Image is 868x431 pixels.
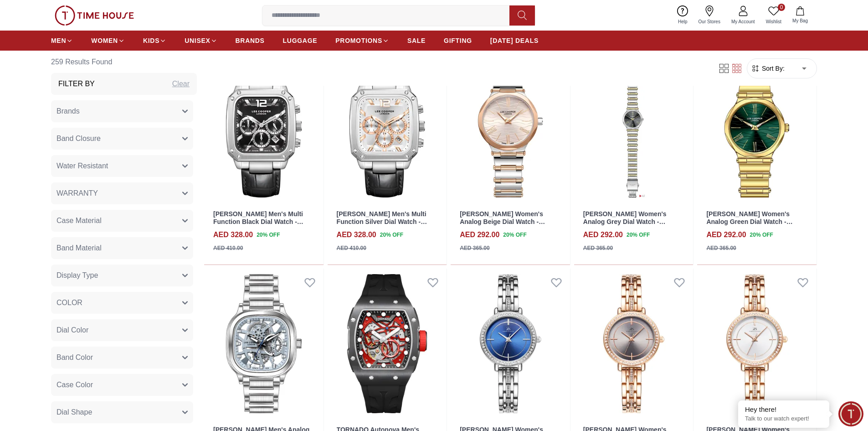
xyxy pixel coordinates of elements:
[673,4,693,27] a: Help
[745,415,822,423] p: Talk to our watch expert!
[407,32,426,49] a: SALE
[204,269,324,419] img: Lee Cooper Men's Analog Blue Dial Watch - LC07974.300
[762,18,785,25] span: Wishlist
[51,265,193,286] button: Display Type
[56,106,80,117] span: Brands
[56,161,108,171] span: Water Resistant
[51,128,193,150] button: Band Closure
[56,215,102,226] span: Case Material
[695,18,724,25] span: Our Stores
[407,36,426,45] span: SALE
[787,5,813,26] button: My Bag
[745,405,822,414] div: Hey there!
[706,244,736,252] div: AED 365.00
[337,210,427,233] a: [PERSON_NAME] Men's Multi Function Silver Dial Watch - LC08184.331
[143,36,159,45] span: KIDS
[760,64,785,73] span: Sort By:
[451,52,570,203] img: Lee Cooper Women's Analog Beige Dial Watch - LC08000.560
[328,269,447,419] img: TORNADO Autonova Men's Automatic Red Dial Watch - T24302-XSBB
[55,5,134,26] img: ...
[185,32,217,49] a: UNISEX
[335,32,389,49] a: PROMOTIONS
[490,32,539,49] a: [DATE] DEALS
[444,32,472,49] a: GIFTING
[490,36,539,45] span: [DATE] DEALS
[236,36,265,45] span: BRANDS
[283,36,318,45] span: LUGGAGE
[335,36,382,45] span: PROMOTIONS
[56,407,92,418] span: Dial Shape
[728,18,759,25] span: My Account
[56,188,98,199] span: WARRANTY
[337,244,366,252] div: AED 410.00
[51,51,197,73] h6: 259 Results Found
[257,231,280,239] span: 20 % OFF
[51,292,193,314] button: COLOR
[91,32,125,49] a: WOMEN
[380,231,403,239] span: 20 % OFF
[51,374,193,396] button: Case Color
[760,4,787,27] a: 0Wishlist
[91,36,118,45] span: WOMEN
[574,269,693,419] img: Kenneth Scott Women's Analog Grey Dial Watch - K23532-RBKX
[51,210,193,232] button: Case Material
[51,36,66,45] span: MEN
[51,32,73,49] a: MEN
[56,270,98,281] span: Display Type
[51,401,193,423] button: Dial Shape
[706,229,746,240] h4: AED 292.00
[172,78,190,89] div: Clear
[204,52,324,203] img: Lee Cooper Men's Multi Function Black Dial Watch - LC08184.351
[56,133,101,144] span: Band Closure
[51,182,193,204] button: WARRANTY
[750,231,773,239] span: 20 % OFF
[627,231,650,239] span: 20 % OFF
[51,347,193,369] button: Band Color
[56,297,82,308] span: COLOR
[444,36,472,45] span: GIFTING
[56,352,93,363] span: Band Color
[583,244,613,252] div: AED 365.00
[51,155,193,177] button: Water Resistant
[283,32,318,49] a: LUGGAGE
[583,229,623,240] h4: AED 292.00
[51,100,193,122] button: Brands
[213,210,303,233] a: [PERSON_NAME] Men's Multi Function Black Dial Watch - LC08184.351
[143,32,166,49] a: KIDS
[751,64,785,73] button: Sort By:
[451,269,570,419] img: Kenneth Scott Women's Analog Blue Dial Watch - K23532-SBSN
[236,32,265,49] a: BRANDS
[697,52,817,203] img: Lee Cooper Women's Analog Green Dial Watch - LC08000.170
[778,4,785,11] span: 0
[213,244,243,252] div: AED 410.00
[337,229,376,240] h4: AED 328.00
[583,210,667,233] a: [PERSON_NAME] Women's Analog Grey Dial Watch - LC08000.260
[328,52,447,203] img: Lee Cooper Men's Multi Function Silver Dial Watch - LC08184.331
[460,210,545,233] a: [PERSON_NAME] Women's Analog Beige Dial Watch - LC08000.560
[185,36,210,45] span: UNISEX
[56,325,88,336] span: Dial Color
[697,269,817,419] img: Kenneth Scott Women's Analog White Dial Watch - K23532-RBKW
[693,4,726,27] a: Our Stores
[706,210,792,233] a: [PERSON_NAME] Women's Analog Green Dial Watch - LC08000.170
[574,52,693,203] img: Lee Cooper Women's Analog Grey Dial Watch - LC08000.260
[56,243,102,254] span: Band Material
[51,319,193,341] button: Dial Color
[213,229,253,240] h4: AED 328.00
[56,379,93,390] span: Case Color
[503,231,526,239] span: 20 % OFF
[51,237,193,259] button: Band Material
[460,229,499,240] h4: AED 292.00
[838,401,863,426] div: Chat Widget
[460,244,489,252] div: AED 365.00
